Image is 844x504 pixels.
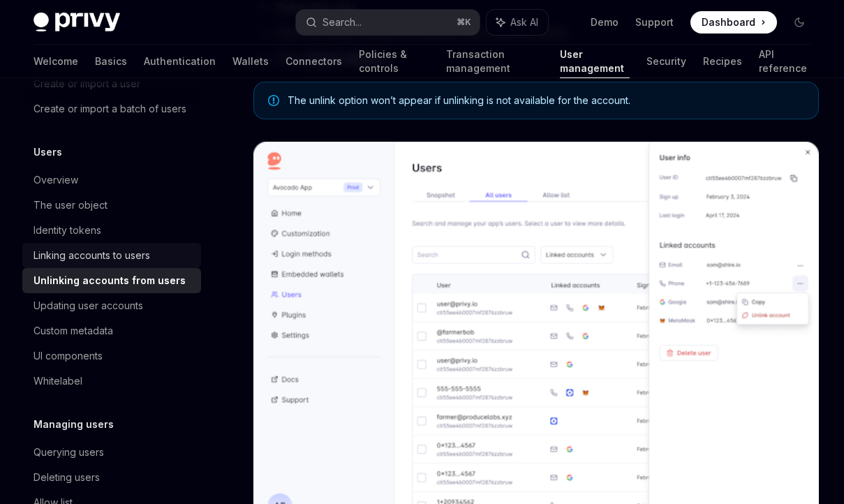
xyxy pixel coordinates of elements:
a: Welcome [34,45,78,78]
a: Basics [95,45,127,78]
img: dark logo [34,13,120,32]
a: Whitelabel [22,369,201,394]
a: Recipes [703,45,742,78]
a: API reference [759,45,810,78]
div: Identity tokens [34,222,101,239]
a: Deleting users [22,465,201,490]
a: UI components [22,343,201,369]
a: Support [635,15,674,29]
h5: Managing users [34,416,114,433]
div: Create or import a batch of users [34,101,186,117]
a: Create or import a batch of users [22,96,201,121]
div: Linking accounts to users [34,247,150,264]
div: Unlinking accounts from users [34,272,186,289]
a: Updating user accounts [22,293,201,318]
a: Wallets [232,45,269,78]
a: Overview [22,168,201,193]
a: Transaction management [446,45,544,78]
a: Custom metadata [22,318,201,343]
button: Search...⌘K [296,10,479,35]
div: Custom metadata [34,323,113,339]
a: Authentication [144,45,216,78]
a: Policies & controls [359,45,429,78]
a: The user object [22,193,201,218]
a: Identity tokens [22,218,201,243]
button: Ask AI [487,10,548,35]
div: Deleting users [34,469,100,486]
a: Unlinking accounts from users [22,268,201,293]
a: Connectors [286,45,342,78]
a: Dashboard [690,11,777,34]
h5: Users [34,144,62,161]
div: Overview [34,172,78,188]
a: Linking accounts to users [22,243,201,268]
a: Querying users [22,440,201,465]
button: Toggle dark mode [788,11,810,34]
a: Security [646,45,686,78]
div: Search... [323,14,362,31]
a: User management [560,45,630,78]
div: Updating user accounts [34,297,143,314]
span: ⌘ K [457,17,471,28]
div: UI components [34,348,103,364]
span: Ask AI [510,15,538,29]
span: Dashboard [702,15,755,29]
a: Demo [591,15,619,29]
span: The unlink option won’t appear if unlinking is not available for the account. [288,94,804,108]
div: The user object [34,197,108,214]
svg: Note [268,95,279,106]
div: Querying users [34,444,104,461]
div: Whitelabel [34,373,82,390]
